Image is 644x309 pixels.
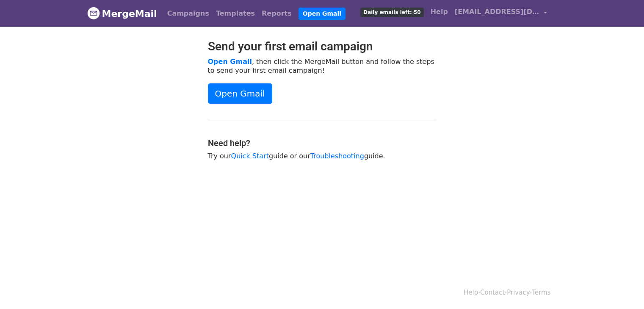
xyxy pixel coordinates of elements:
[455,7,539,17] span: [EMAIL_ADDRESS][DOMAIN_NAME]
[360,8,423,17] span: Daily emails left: 50
[464,289,478,296] a: Help
[208,83,272,104] a: Open Gmail
[164,5,213,22] a: Campaigns
[208,58,252,66] a: Open Gmail
[507,289,530,296] a: Privacy
[208,152,437,160] p: Try our guide or our guide.
[208,57,437,75] p: , then click the MergeMail button and follow the steps to send your first email campaign!
[480,289,505,296] a: Contact
[357,3,427,20] a: Daily emails left: 50
[451,3,550,23] a: [EMAIL_ADDRESS][DOMAIN_NAME]
[532,289,550,296] a: Terms
[87,5,157,22] a: MergeMail
[87,7,100,19] img: MergeMail logo
[208,138,437,148] h4: Need help?
[213,5,258,22] a: Templates
[299,8,345,20] a: Open Gmail
[231,152,269,160] a: Quick Start
[427,3,451,20] a: Help
[310,152,364,160] a: Troubleshooting
[208,39,437,54] h2: Send your first email campaign
[258,5,295,22] a: Reports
